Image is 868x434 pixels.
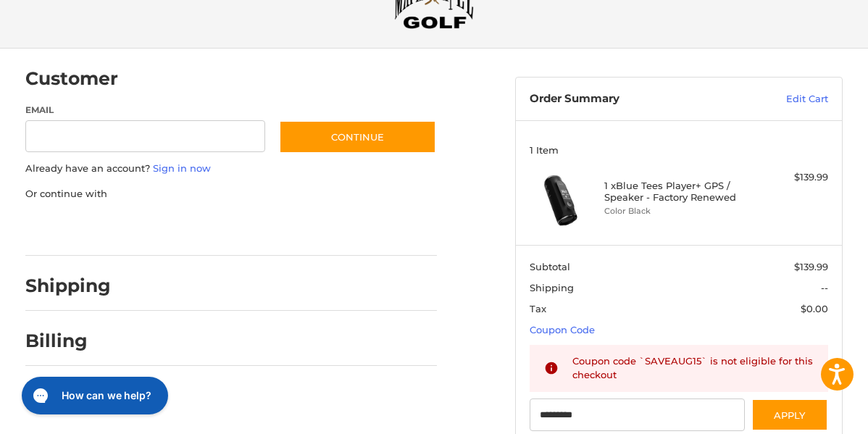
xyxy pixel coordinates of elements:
button: Continue [279,120,436,154]
iframe: PayPal-paylater [143,215,252,241]
h2: Customer [25,67,118,90]
iframe: PayPal-venmo [266,215,375,241]
a: Sign in now [153,162,211,174]
iframe: PayPal-paypal [20,215,129,241]
span: Tax [530,303,546,314]
h3: Order Summary [530,92,733,107]
h4: 1 x Blue Tees Player+ GPS / Speaker - Factory Renewed [604,180,750,204]
input: Gift Certificate or Coupon Code [530,398,745,431]
h2: Shipping [25,275,111,297]
span: -- [821,282,828,293]
span: Shipping [530,282,574,293]
p: Or continue with [25,187,437,201]
iframe: Gorgias live chat messenger [14,372,172,420]
p: Already have an account? [25,162,437,176]
span: $0.00 [801,303,828,314]
a: Coupon Code [530,324,595,335]
h2: Billing [25,330,110,352]
span: $139.99 [794,261,828,272]
button: Apply [751,398,828,431]
label: Email [25,104,265,117]
a: Edit Cart [733,92,828,107]
span: Subtotal [530,261,570,272]
li: Color Black [604,205,750,217]
div: $139.99 [754,170,828,185]
h3: 1 Item [530,144,828,156]
div: Coupon code `SAVEAUG15` is not eligible for this checkout [572,354,814,383]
